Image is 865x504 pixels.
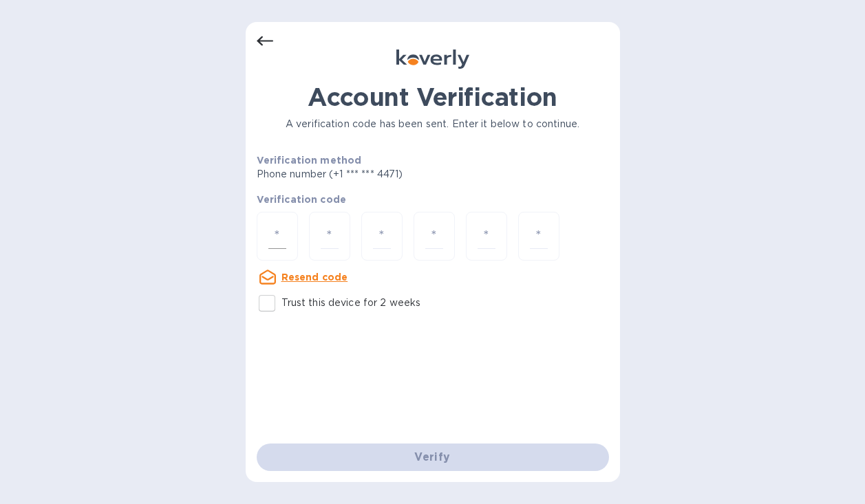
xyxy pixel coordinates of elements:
h1: Account Verification [257,83,609,111]
p: Trust this device for 2 weeks [281,296,421,310]
u: Resend code [281,272,348,283]
p: Phone number (+1 *** *** 4471) [257,167,509,182]
p: Verification code [257,193,609,206]
p: A verification code has been sent. Enter it below to continue. [257,117,609,131]
b: Verification method [257,155,362,166]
